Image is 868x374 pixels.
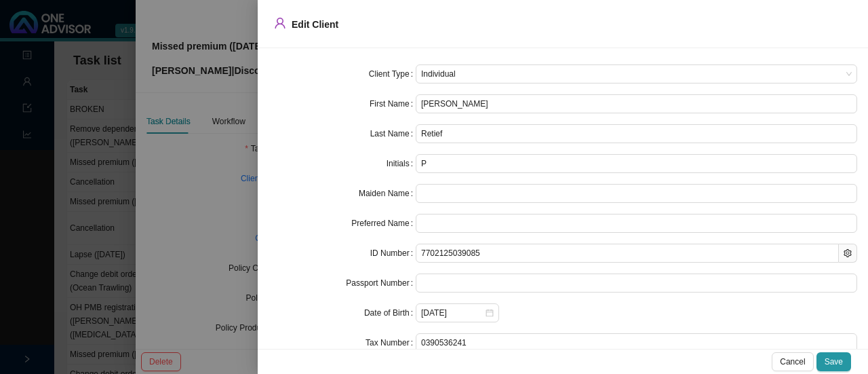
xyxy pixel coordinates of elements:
[844,249,852,257] span: setting
[370,124,416,143] label: Last Name
[816,352,851,371] button: Save
[370,244,416,263] label: ID Number
[359,184,416,203] label: Maiden Name
[346,274,416,293] label: Passport Number
[364,303,416,322] label: Date of Birth
[825,355,843,369] span: Save
[421,65,852,83] span: Individual
[369,64,416,83] label: Client Type
[421,306,484,320] input: Select date
[292,19,338,30] span: Edit Client
[274,17,286,29] span: user
[780,355,805,369] span: Cancel
[387,154,416,173] label: Initials
[351,214,416,233] label: Preferred Name
[772,352,813,371] button: Cancel
[366,333,416,352] label: Tax Number
[370,94,416,113] label: First Name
